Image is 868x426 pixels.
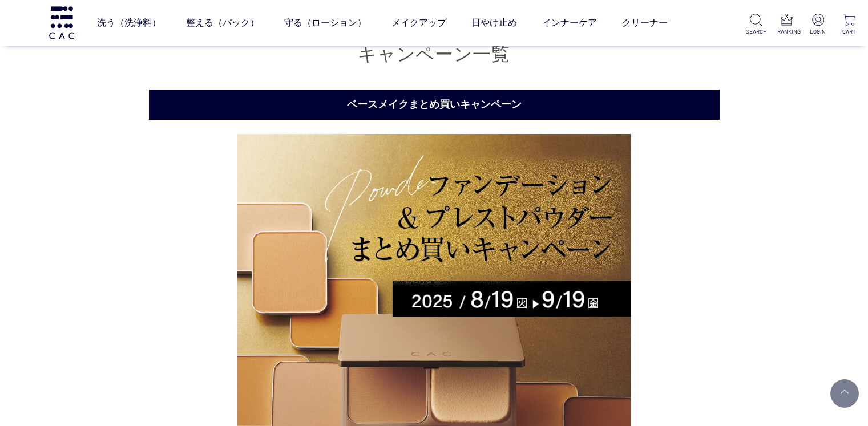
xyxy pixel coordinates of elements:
[186,7,259,39] a: 整える（パック）
[97,7,161,39] a: 洗う（洗浄料）
[47,6,76,39] img: logo
[622,7,668,39] a: クリーナー
[746,14,766,36] a: SEARCH
[284,7,366,39] a: 守る（ローション）
[777,27,797,36] p: RANKING
[777,14,797,36] a: RANKING
[471,7,517,39] a: 日やけ止め
[808,27,828,36] p: LOGIN
[839,27,859,36] p: CART
[149,90,720,120] h2: ベースメイクまとめ買いキャンペーン
[746,27,766,36] p: SEARCH
[839,14,859,36] a: CART
[808,14,828,36] a: LOGIN
[542,7,597,39] a: インナーケア
[391,7,446,39] a: メイクアップ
